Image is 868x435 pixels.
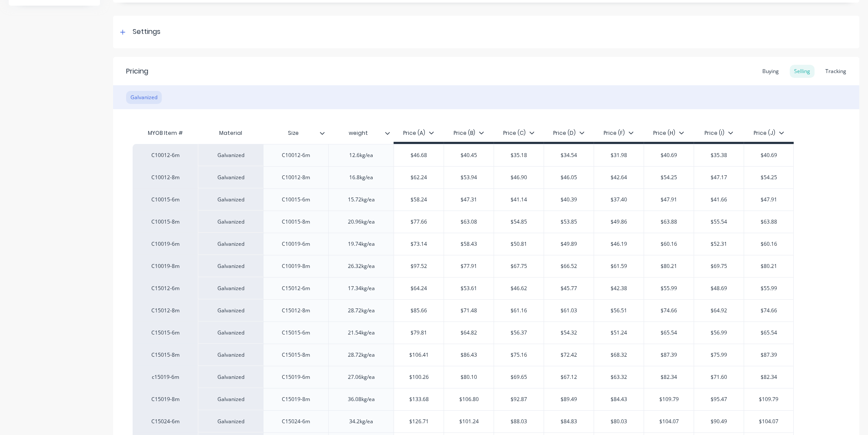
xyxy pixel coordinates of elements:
[494,300,544,321] div: $61.16
[133,366,794,388] div: c15019-6mGalvanizedC15019-6m27.06kg/ea$100.26$80.10$69.65$67.12$63.32$82.34$71.60$82.34
[340,394,383,405] div: 36.08kg/ea
[141,218,189,226] div: C10015-8m
[604,129,634,137] div: Price (F)
[790,65,815,78] div: Selling
[744,167,793,188] div: $54.25
[494,366,544,388] div: $69.65
[494,167,544,188] div: $46.90
[594,300,644,321] div: $56.51
[444,144,494,166] div: $40.45
[394,366,444,388] div: $100.26
[444,167,494,188] div: $53.94
[594,189,644,211] div: $37.40
[133,188,794,211] div: C10015-6mGalvanizedC10015-6m15.72kg/ea$58.24$47.31$41.14$40.39$37.40$47.91$41.66$47.91
[594,144,644,166] div: $31.98
[274,172,318,183] div: C10012-8m
[394,344,444,366] div: $106.41
[340,327,383,338] div: 21.54kg/ea
[544,411,594,432] div: $84.83
[444,344,494,366] div: $86.43
[544,167,594,188] div: $46.05
[394,411,444,432] div: $126.71
[694,233,744,255] div: $52.31
[394,255,444,277] div: $97.52
[758,65,783,78] div: Buying
[644,167,694,188] div: $54.25
[274,349,318,361] div: C15015-8m
[644,322,694,344] div: $65.54
[494,144,544,166] div: $35.18
[394,233,444,255] div: $73.14
[133,144,794,166] div: C10012-6mGalvanizedC10012-6m12.6kg/ea$46.68$40.45$35.18$34.54$31.98$40.69$35.38$40.69
[340,261,383,272] div: 26.32kg/ea
[594,167,644,188] div: $42.64
[444,388,494,410] div: $106.80
[744,278,793,299] div: $55.99
[340,172,383,183] div: 16.8kg/ea
[644,189,694,211] div: $47.91
[274,394,318,405] div: C15019-8m
[494,255,544,277] div: $67.75
[694,189,744,211] div: $41.66
[444,189,494,211] div: $47.31
[694,144,744,166] div: $35.38
[328,124,394,142] div: weight
[274,283,318,294] div: C15012-6m
[394,211,444,233] div: $77.66
[198,321,263,344] div: Galvanized
[394,167,444,188] div: $62.24
[821,65,851,78] div: Tracking
[544,255,594,277] div: $66.52
[544,300,594,321] div: $61.03
[494,388,544,410] div: $92.87
[694,167,744,188] div: $47.17
[198,366,263,388] div: Galvanized
[198,144,263,166] div: Galvanized
[133,211,794,233] div: C10015-8mGalvanizedC10015-8m20.96kg/ea$77.66$63.08$54.85$53.85$49.86$63.88$55.54$63.88
[141,284,189,292] div: C15012-6m
[744,411,793,432] div: $104.07
[594,344,644,366] div: $68.32
[141,262,189,270] div: C10019-8m
[494,278,544,299] div: $46.62
[653,129,684,137] div: Price (H)
[394,300,444,321] div: $85.66
[444,322,494,344] div: $64.82
[394,144,444,166] div: $46.68
[133,299,794,321] div: C15012-8mGalvanizedC15012-8m28.72kg/ea$85.66$71.48$61.16$61.03$56.51$74.66$64.92$74.66
[198,410,263,432] div: Galvanized
[594,411,644,432] div: $80.03
[274,261,318,272] div: C10019-8m
[744,300,793,321] div: $74.66
[141,373,189,381] div: c15019-6m
[594,211,644,233] div: $49.86
[394,388,444,410] div: $133.68
[198,388,263,410] div: Galvanized
[198,255,263,277] div: Galvanized
[133,277,794,299] div: C15012-6mGalvanizedC15012-6m17.34kg/ea$64.24$53.61$46.62$45.77$42.38$55.99$48.69$55.99
[340,150,383,161] div: 12.6kg/ea
[198,166,263,188] div: Galvanized
[744,233,793,255] div: $60.16
[744,366,793,388] div: $82.34
[141,418,189,425] div: C15024-6m
[141,151,189,159] div: C10012-6m
[274,416,318,427] div: C15024-6m
[126,91,162,104] div: Galvanized
[594,255,644,277] div: $61.59
[198,233,263,255] div: Galvanized
[644,388,694,410] div: $109.79
[198,277,263,299] div: Galvanized
[444,278,494,299] div: $53.61
[133,255,794,277] div: C10019-8mGalvanizedC10019-8m26.32kg/ea$97.52$77.91$67.75$66.52$61.59$80.21$69.75$80.21
[340,216,383,228] div: 20.96kg/ea
[340,305,383,316] div: 28.72kg/ea
[594,233,644,255] div: $46.19
[263,124,328,142] div: Size
[133,344,794,366] div: C15015-8mGalvanizedC15015-8m28.72kg/ea$106.41$86.43$75.16$72.42$68.32$87.39$75.99$87.39
[494,411,544,432] div: $88.03
[694,211,744,233] div: $55.54
[744,322,793,344] div: $65.54
[544,366,594,388] div: $67.12
[644,344,694,366] div: $87.39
